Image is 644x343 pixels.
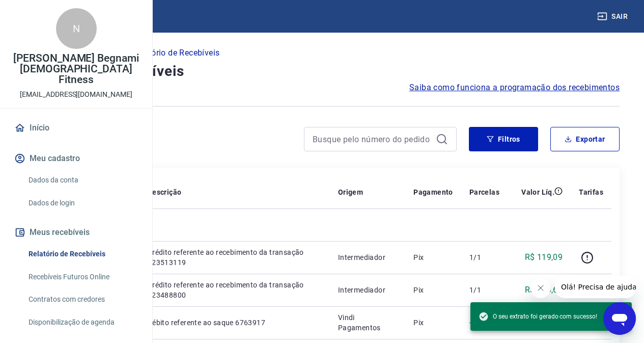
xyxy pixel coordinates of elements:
[479,311,597,322] span: O seu extrato foi gerado com sucesso!
[148,280,322,300] p: Crédito referente ao recebimento da transação 223488800
[12,221,140,244] button: Meus recebíveis
[24,244,140,265] a: Relatório de Recebíveis
[413,318,453,328] p: Pix
[338,312,397,333] p: Vindi Pagamentos
[469,285,499,295] p: 1/1
[521,187,554,197] p: Valor Líq.
[338,187,363,197] p: Origem
[24,61,620,82] h4: Relatório de Recebíveis
[409,82,620,94] a: Saiba como funciona a programação dos recebimentos
[313,131,432,147] input: Busque pelo número do pedido
[24,312,140,333] a: Disponibilização de agenda
[20,89,132,100] p: [EMAIL_ADDRESS][DOMAIN_NAME]
[12,147,140,170] button: Meu cadastro
[550,127,620,151] button: Exportar
[6,7,86,15] span: Olá! Precisa de ajuda?
[413,187,453,197] p: Pagamento
[338,252,397,262] p: Intermediador
[469,187,499,197] p: Parcelas
[24,193,140,214] a: Dados de login
[530,278,551,298] iframe: Fechar mensagem
[24,267,140,287] a: Recebíveis Futuros Online
[8,53,144,85] p: [PERSON_NAME] Begnami [DEMOGRAPHIC_DATA] Fitness
[525,251,563,263] p: R$ 119,09
[148,318,322,328] p: Débito referente ao saque 6763917
[24,170,140,191] a: Dados da conta
[413,252,453,262] p: Pix
[338,285,397,295] p: Intermediador
[12,117,140,139] a: Início
[603,302,636,335] iframe: Botão para abrir a janela de mensagens
[555,276,636,298] iframe: Mensagem da empresa
[24,289,140,310] a: Contratos com credores
[56,8,97,49] div: N
[595,7,632,26] button: Sair
[469,318,499,328] p: -
[469,127,538,151] button: Filtros
[132,47,219,59] p: Relatório de Recebíveis
[525,284,563,296] p: R$ 593,66
[579,187,603,197] p: Tarifas
[148,187,182,197] p: Descrição
[413,285,453,295] p: Pix
[148,247,322,268] p: Crédito referente ao recebimento da transação 223513119
[469,252,499,262] p: 1/1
